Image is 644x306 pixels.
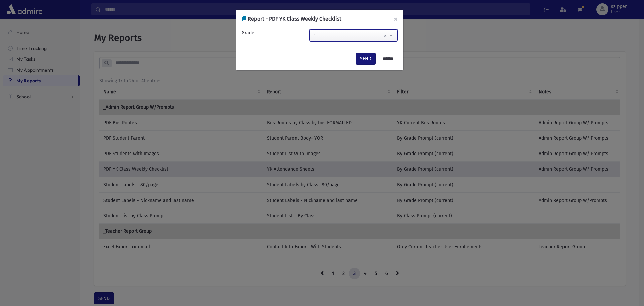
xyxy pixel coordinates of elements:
[241,15,341,23] h6: Report - PDF YK Class Weekly Checklist
[356,53,376,65] button: SEND
[309,29,398,41] span: 1
[241,29,254,36] label: Grade
[310,30,397,42] span: 1
[388,10,403,29] button: ×
[384,30,387,42] span: Remove all items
